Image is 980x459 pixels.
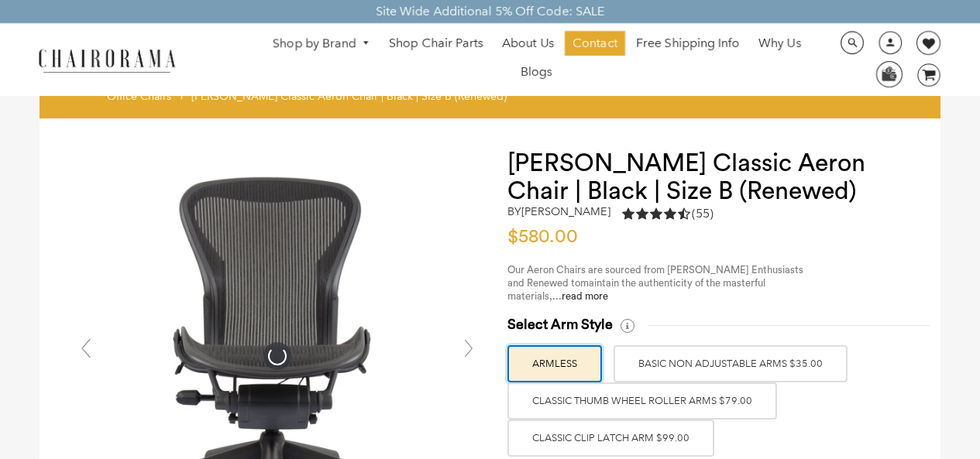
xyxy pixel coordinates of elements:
[507,278,765,301] span: maintain the authenticity of the masterful materials,...
[389,36,483,52] span: Shop Chair Parts
[507,205,610,218] h2: by
[628,31,748,56] a: Free Shipping Info
[507,382,777,420] label: Classic Thumb Wheel Roller Arms $79.00
[494,31,562,56] a: About Us
[692,206,714,222] span: (55)
[381,31,491,56] a: Shop Chair Parts
[507,420,714,457] label: Classic Clip Latch Arm $99.00
[565,31,625,56] a: Contact
[507,228,578,246] span: $580.00
[877,62,901,85] img: WhatsApp_Image_2024-07-12_at_16.23.01.webp
[507,149,910,205] h1: [PERSON_NAME] Classic Aeron Chair | Black | Size B (Renewed)
[502,36,554,52] span: About Us
[507,265,803,288] span: Our Aeron Chairs are sourced from [PERSON_NAME] Enthusiasts and Renewed to
[265,32,378,56] a: Shop by Brand
[751,31,809,56] a: Why Us
[614,345,848,382] label: BASIC NON ADJUSTABLE ARMS $35.00
[622,205,714,226] a: 4.5 rating (55 votes)
[636,36,740,52] span: Free Shipping Info
[622,205,714,222] div: 4.5 rating (55 votes)
[758,36,801,52] span: Why Us
[70,348,484,362] a: Herman Miller Classic Aeron Chair | Black | Size B (Renewed) - chairorama
[29,46,184,74] img: chairorama
[507,316,613,334] span: Select Arm Style
[521,64,552,80] span: Blogs
[573,36,617,52] span: Contact
[250,31,824,88] nav: DesktopNavigation
[507,345,602,382] label: ARMLESS
[521,204,610,218] a: [PERSON_NAME]
[107,89,512,111] nav: breadcrumbs
[562,291,608,301] a: read more
[513,60,560,84] a: Blogs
